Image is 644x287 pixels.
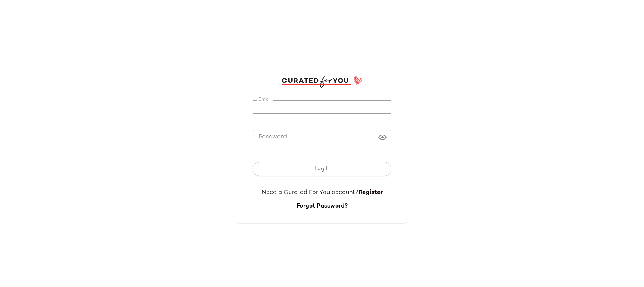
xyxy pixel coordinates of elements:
[297,203,348,209] a: Forgot Password?
[359,189,383,196] a: Register
[262,189,359,196] span: Need a Curated For You account?
[253,162,391,176] button: Log In
[314,166,330,172] span: Log In
[282,76,363,87] img: cfy_login_logo.DGdB1djN.svg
